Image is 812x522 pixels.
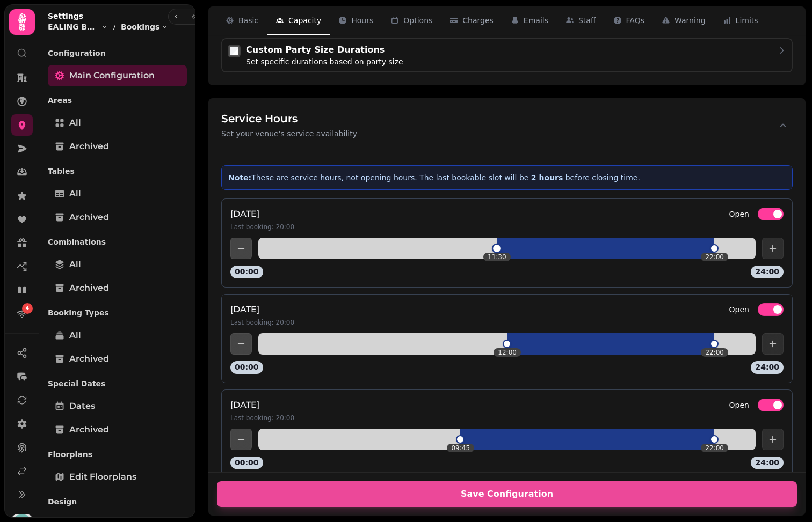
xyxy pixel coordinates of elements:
[48,466,187,488] a: Edit Floorplans
[48,348,187,370] a: Archived
[230,361,263,374] p: 00:00
[217,481,797,507] button: Save Configuration
[69,352,109,365] span: Archived
[48,395,187,417] a: Dates
[48,207,187,228] a: Archived
[48,21,108,32] button: EALING BROADWAY
[246,43,403,56] div: Custom Party Size Durations
[230,303,294,316] h4: [DATE]
[714,6,767,35] button: Limits
[230,414,294,422] p: Last booking: 20:00
[230,238,252,259] button: Add item
[221,111,357,126] h3: Service Hours
[48,419,187,440] a: Archived
[762,333,784,355] button: Add item
[653,6,714,35] button: Warning
[48,11,168,21] h2: Settings
[48,65,187,86] a: Main Configuration
[230,266,263,278] p: 00:00
[605,6,653,35] button: FAQs
[502,6,557,35] button: Emails
[48,161,187,181] p: Tables
[48,112,187,134] a: All
[351,15,373,26] span: Hours
[230,208,294,220] h4: [DATE]
[578,15,596,26] span: Staff
[48,136,187,157] a: Archived
[11,303,33,325] a: 4
[69,140,109,153] span: Archived
[48,374,187,393] p: Special Dates
[751,266,784,278] p: 24:00
[230,457,263,469] p: 00:00
[729,303,749,316] label: Open
[48,21,168,32] nav: breadcrumb
[675,15,706,26] span: Warning
[762,429,784,450] button: Add item
[69,116,81,129] span: All
[69,69,155,82] span: Main Configuration
[69,282,109,295] span: Archived
[69,470,136,483] span: Edit Floorplans
[48,183,187,204] a: All
[557,6,605,35] button: Staff
[626,15,644,26] span: FAQs
[26,305,29,312] span: 4
[230,429,252,450] button: Add item
[736,15,758,26] span: Limits
[48,91,187,110] p: Areas
[228,172,786,183] p: These are service hours, not opening hours. The last bookable slot will be before closing time.
[48,325,187,346] a: All
[230,223,294,231] p: Last booking: 20:00
[69,423,109,436] span: Archived
[462,15,494,26] span: Charges
[48,43,187,63] p: Configuration
[729,399,749,411] label: Open
[69,400,95,413] span: Dates
[48,303,187,322] p: Booking Types
[48,254,187,275] a: All
[69,187,81,200] span: All
[762,238,784,259] button: Add item
[69,211,109,224] span: Archived
[238,15,258,26] span: Basic
[403,15,432,26] span: Options
[382,6,441,35] button: Options
[230,490,784,498] span: Save Configuration
[751,361,784,374] p: 24:00
[288,15,321,26] span: Capacity
[48,445,187,464] p: Floorplans
[267,6,330,35] button: Capacity
[751,457,784,469] p: 24:00
[228,173,251,182] strong: Note:
[230,318,294,327] p: Last booking: 20:00
[69,329,81,342] span: All
[246,56,403,67] div: Set specific durations based on party size
[729,208,749,220] label: Open
[230,333,252,355] button: Add item
[121,21,168,32] button: Bookings
[48,277,187,299] a: Archived
[531,173,563,182] span: 2 hours
[217,6,267,35] button: Basic
[330,6,382,35] button: Hours
[221,128,357,139] p: Set your venue's service availability
[48,232,187,252] p: Combinations
[441,6,502,35] button: Charges
[524,15,548,26] span: Emails
[48,21,99,32] span: EALING BROADWAY
[230,399,294,411] h4: [DATE]
[48,492,187,511] p: Design
[69,258,81,271] span: All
